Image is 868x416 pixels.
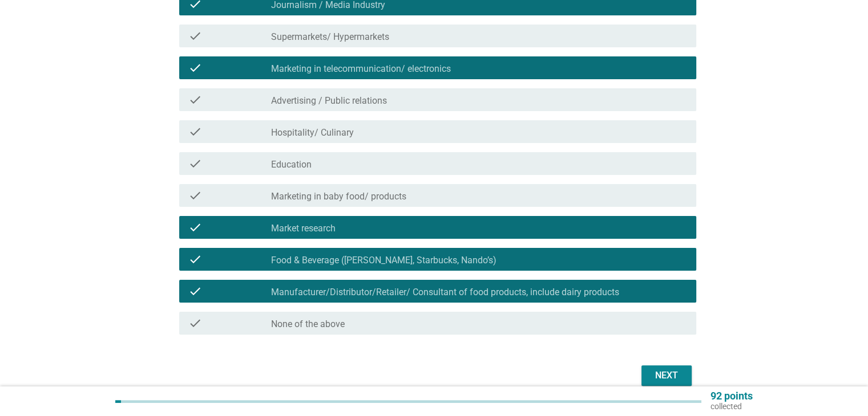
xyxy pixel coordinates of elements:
button: Next [641,365,692,386]
i: check [188,157,202,170]
label: Marketing in telecommunication/ electronics [271,63,451,75]
label: Marketing in baby food/ products [271,191,406,202]
i: check [188,61,202,75]
i: check [188,252,202,266]
label: None of the above [271,319,345,330]
i: check [188,221,202,234]
label: Education [271,159,312,170]
p: 92 points [710,391,753,401]
div: Next [651,369,683,382]
p: collected [710,401,753,411]
label: Supermarkets/ Hypermarkets [271,31,389,43]
label: Manufacturer/Distributor/Retailer/ Consultant of food products, include dairy products [271,287,619,298]
i: check [188,284,202,298]
i: check [188,29,202,43]
i: check [188,125,202,138]
i: check [188,189,202,202]
i: check [188,316,202,330]
label: Hospitality/ Culinary [271,127,354,138]
label: Advertising / Public relations [271,95,387,107]
label: Market research [271,223,336,234]
label: Food & Beverage ([PERSON_NAME], Starbucks, Nando’s) [271,255,496,266]
i: check [188,93,202,107]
